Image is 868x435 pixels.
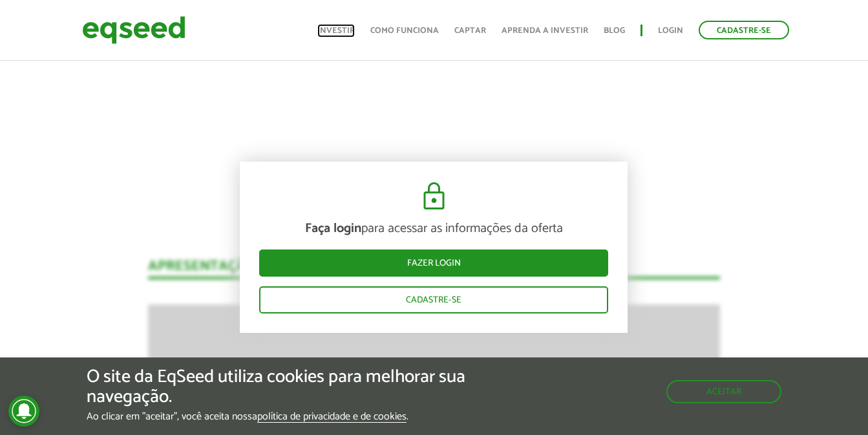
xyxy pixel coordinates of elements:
img: cadeado.svg [418,181,450,212]
a: Captar [454,27,486,35]
img: EqSeed [82,13,185,47]
a: Como funciona [370,27,439,35]
a: Aprenda a investir [502,27,588,35]
strong: Faça login [305,218,361,239]
a: Blog [604,27,625,35]
a: Login [658,27,683,35]
a: Investir [317,27,355,35]
p: Ao clicar em "aceitar", você aceita nossa . [87,410,503,423]
a: Cadastre-se [699,21,789,39]
h5: O site da EqSeed utiliza cookies para melhorar sua navegação. [87,367,503,407]
a: Cadastre-se [259,286,608,313]
a: Fazer login [259,249,608,277]
a: política de privacidade e de cookies [257,412,407,423]
button: Aceitar [666,380,781,403]
p: para acessar as informações da oferta [259,221,608,237]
